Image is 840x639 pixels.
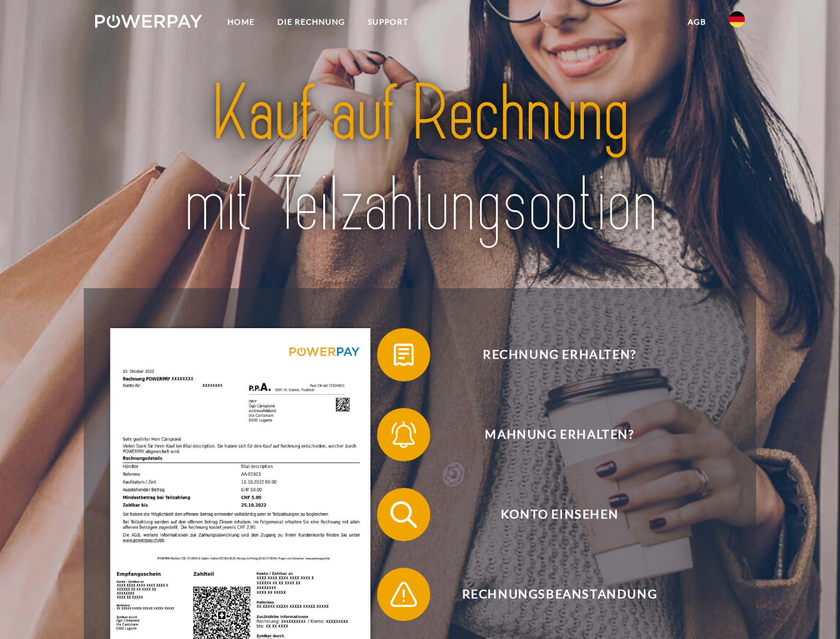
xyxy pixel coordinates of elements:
img: qb_warning.svg [387,578,420,611]
button: Konto einsehen [377,488,723,541]
button: Rechnungsbeanstandung [377,568,723,621]
span: Mahnung erhalten? [396,408,722,461]
a: SUPPORT [356,10,420,34]
a: Home [216,10,266,34]
a: DIE RECHNUNG [266,10,356,34]
button: Mahnung erhalten? [377,408,723,461]
a: agb [676,10,718,34]
img: logo-powerpay-white.svg [95,15,202,28]
img: title-powerpay_de.svg [127,64,713,255]
span: Konto einsehen [396,488,722,541]
img: de [729,11,745,27]
span: Rechnung erhalten? [396,328,722,381]
button: Rechnung erhalten? [377,328,723,381]
img: qb_bill.svg [387,338,420,371]
img: qb_bell.svg [387,418,420,451]
span: Rechnungsbeanstandung [396,568,722,621]
img: qb_search.svg [387,498,420,531]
